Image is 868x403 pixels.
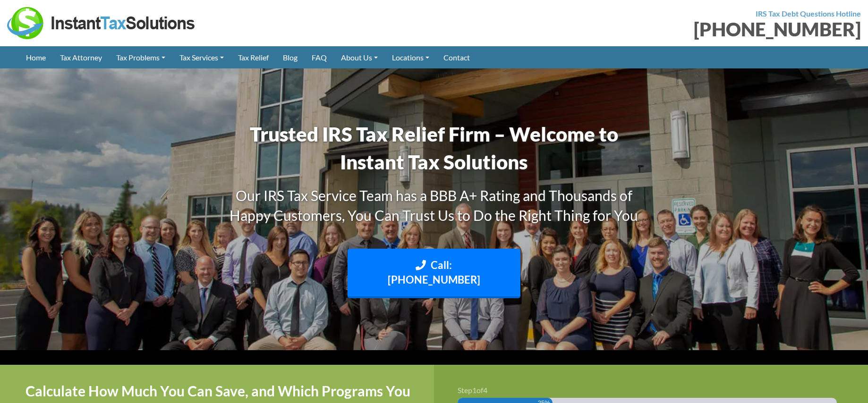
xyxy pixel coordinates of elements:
a: Blog [276,46,305,68]
a: Instant Tax Solutions Logo [7,17,196,26]
h3: Our IRS Tax Service Team has a BBB A+ Rating and Thousands of Happy Customers, You Can Trust Us t... [217,185,651,225]
a: Locations [385,46,436,68]
div: [PHONE_NUMBER] [441,20,861,39]
a: Tax Relief [231,46,276,68]
a: About Us [334,46,385,68]
h1: Trusted IRS Tax Relief Firm – Welcome to Instant Tax Solutions [217,120,651,176]
a: Tax Services [172,46,231,68]
a: Tax Attorney [53,46,109,68]
strong: IRS Tax Debt Questions Hotline [756,9,861,18]
a: FAQ [305,46,334,68]
img: Instant Tax Solutions Logo [7,7,196,39]
a: Call: [PHONE_NUMBER] [348,249,520,299]
a: Contact [436,46,477,68]
a: Tax Problems [109,46,172,68]
span: 4 [483,386,487,395]
span: 1 [472,386,477,395]
a: Home [19,46,53,68]
h3: Step of [458,386,844,394]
